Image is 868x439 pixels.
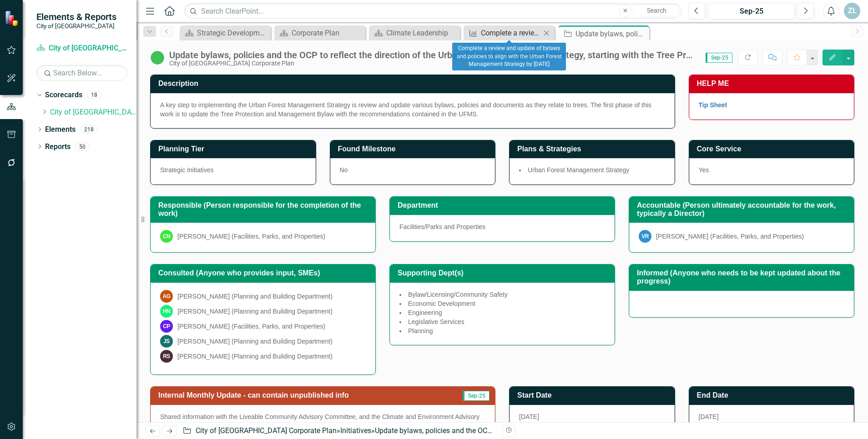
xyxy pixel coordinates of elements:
a: Elements [45,125,76,135]
div: CP [160,320,173,333]
h3: Description [158,80,670,88]
h3: Department [398,201,610,210]
a: Initiatives [340,426,371,435]
span: Search [647,7,666,14]
div: 18 [87,91,101,99]
div: VR [639,230,651,243]
span: Bylaw/Licensing/Community Safety [408,291,508,298]
div: 218 [80,125,98,133]
span: No [340,166,348,174]
span: Sep-25 [463,391,490,401]
button: Sep-25 [708,3,795,19]
h3: Plans & Strategies [517,145,670,153]
input: Search Below... [36,65,127,81]
h3: Found Milestone [338,145,491,153]
h3: Accountable (Person ultimately accountable for the work, typically a Director) [637,201,849,217]
span: Facilities/Parks and Properties [399,223,485,230]
div: Sep-25 [711,6,792,17]
div: Strategic Development, Communications, & Public Engagement [197,27,268,39]
span: [DATE] [699,413,719,420]
h3: Informed (Anyone who needs to be kept updated about the progress) [637,269,849,285]
span: Strategic Initiatives [160,166,214,174]
h3: HELP ME [697,80,850,88]
div: [PERSON_NAME] (Planning and Building Department) [177,292,333,301]
div: [PERSON_NAME] (Planning and Building Department) [177,307,333,316]
a: City of [GEOGRAPHIC_DATA] Corporate Plan [36,43,127,54]
div: [PERSON_NAME] (Planning and Building Department) [177,352,333,361]
h3: Responsible (Person responsible for the completion of the work) [158,201,371,217]
h3: Supporting Dept(s) [398,269,610,277]
div: CN [160,230,173,243]
span: Elements & Reports [36,11,116,22]
span: Sep-25 [706,53,732,63]
span: Economic Development [408,300,475,307]
span: Yes [699,166,709,174]
div: [PERSON_NAME] (Facilities, Parks, and Properties) [177,232,325,241]
h3: Start Date [517,391,670,399]
a: Scorecards [45,90,82,100]
div: [PERSON_NAME] (Planning and Building Department) [177,337,333,346]
input: Search ClearPoint... [184,3,681,19]
span: Legislative Services [408,318,464,325]
a: City of [GEOGRAPHIC_DATA] Corporate Plan [196,426,337,435]
button: ZL [844,3,860,19]
span: Planning [408,327,433,334]
small: City of [GEOGRAPHIC_DATA] [36,22,116,30]
a: Strategic Development, Communications, & Public Engagement [182,27,268,39]
h3: Consulted (Anyone who provides input, SMEs) [158,269,371,277]
div: [PERSON_NAME] (Facilities, Parks, and Properties) [177,322,325,331]
div: Update bylaws, policies and the OCP to reflect the direction of the Urban Forest Management Strat... [169,50,696,60]
p: A key step to implementing the Urban Forest Management Strategy is review and update various byla... [160,100,665,119]
div: HN [160,305,173,318]
div: AG [160,290,173,303]
div: [PERSON_NAME] (Facilities, Parks, and Properties) [656,232,804,241]
div: Corporate Plan [292,27,363,39]
button: Search [634,5,679,17]
div: Complete a review and update of bylaws and policies to align with the Urban Forest Management Str... [481,27,541,39]
span: Urban Forest Management Strategy [528,166,629,174]
a: Tip Sheet [699,101,727,109]
div: JS [160,335,173,348]
h3: End Date [697,391,850,399]
div: City of [GEOGRAPHIC_DATA] Corporate Plan [169,60,696,67]
a: City of [GEOGRAPHIC_DATA] Corporate Plan [50,107,136,118]
div: » » [182,426,495,436]
div: Climate Leadership [386,27,458,39]
div: RS [160,350,173,363]
a: Climate Leadership [371,27,458,39]
span: Engineering [408,309,442,316]
img: In Progress [150,50,165,65]
a: Complete a review and update of bylaws and policies to align with the Urban Forest Management Str... [466,27,541,39]
div: Complete a review and update of bylaws and policies to align with the Urban Forest Management Str... [452,43,566,70]
a: Reports [45,142,71,152]
a: Corporate Plan [277,27,363,39]
h3: Core Service [697,145,850,153]
h3: Planning Tier [158,145,311,153]
h3: Internal Monthly Update - can contain unpublished info [158,391,448,399]
span: [DATE] [519,413,539,420]
div: Update bylaws, policies and the OCP to reflect the direction of the Urban Forest Management Strat... [575,28,647,40]
div: 50 [75,143,90,150]
img: ClearPoint Strategy [4,10,21,26]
